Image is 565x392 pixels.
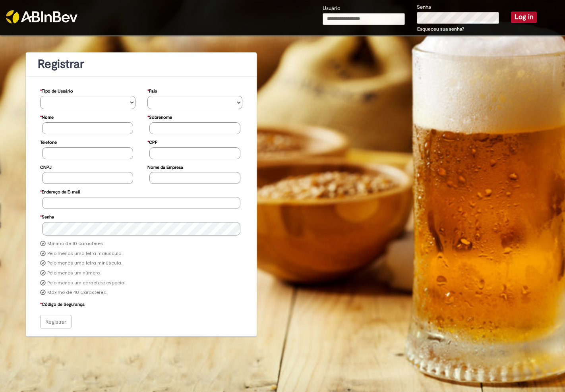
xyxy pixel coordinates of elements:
label: Endereço de E-mail [40,185,80,197]
label: Nome da Empresa [147,161,183,172]
label: Nome [40,111,54,122]
img: ABInbev-white.png [6,10,77,23]
label: Mínimo de 10 caracteres. [47,241,104,247]
label: CNPJ [40,161,52,172]
label: Sobrenome [147,111,172,122]
label: Usuário [323,5,341,12]
button: Log in [511,12,537,23]
label: Senha [417,4,431,11]
label: Máximo de 40 Caracteres. [47,290,107,296]
label: Pelo menos um caractere especial. [47,280,126,286]
label: Pelo menos uma letra minúscula. [47,260,122,266]
label: Telefone [40,136,57,147]
label: Tipo de Usuário [40,85,73,96]
a: Esqueceu sua senha? [417,26,464,32]
label: País [147,85,157,96]
label: CPF [147,136,157,147]
label: Senha [40,210,54,222]
h1: Registrar [38,58,245,71]
label: Pelo menos um número. [47,270,101,276]
label: Pelo menos uma letra maiúscula. [47,251,122,257]
label: Código de Segurança [40,298,85,309]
